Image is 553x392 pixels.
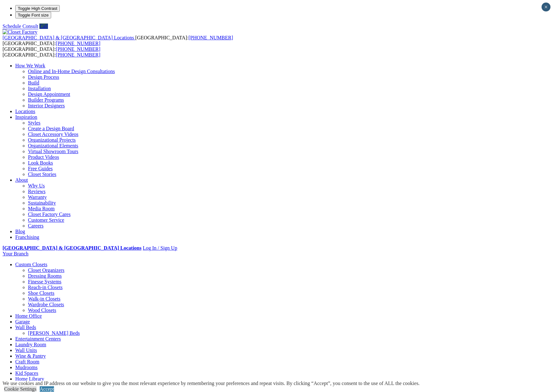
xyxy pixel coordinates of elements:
[15,109,35,114] a: Locations
[28,126,74,131] a: Create a Design Board
[56,52,100,57] a: [PHONE_NUMBER]
[56,41,100,46] a: [PHONE_NUMBER]
[39,24,48,29] a: Call
[3,35,135,40] a: [GEOGRAPHIC_DATA] & [GEOGRAPHIC_DATA] Locations
[15,177,28,183] a: About
[28,143,78,148] a: Organizational Elements
[3,29,37,35] img: Closet Factory
[15,234,39,240] a: Franchising
[15,353,46,359] a: Wine & Pantry
[188,35,233,40] a: [PHONE_NUMBER]
[15,359,39,364] a: Craft Room
[15,313,42,319] a: Home Office
[28,279,61,284] a: Finesse Systems
[28,166,53,171] a: Free Guides
[56,46,100,52] a: [PHONE_NUMBER]
[28,103,65,108] a: Interior Designers
[15,376,44,382] a: Home Library
[28,97,64,103] a: Builder Programs
[15,348,37,353] a: Wall Units
[18,13,49,17] span: Toggle Font size
[28,137,76,143] a: Organizational Projects
[15,229,25,234] a: Blog
[3,35,134,40] span: [GEOGRAPHIC_DATA] & [GEOGRAPHIC_DATA] Locations
[28,120,40,125] a: Styles
[3,381,420,386] div: We use cookies and IP address on our website to give you the most relevant experience by remember...
[15,319,30,324] a: Garage
[28,212,71,217] a: Closet Factory Cares
[28,223,44,228] a: Careers
[3,251,28,256] a: Your Branch
[15,325,36,330] a: Wall Beds
[28,132,78,137] a: Closet Accessory Videos
[40,386,54,392] a: Accept
[28,74,59,80] a: Design Process
[28,80,39,85] a: Build
[15,262,47,267] a: Custom Closets
[28,200,56,206] a: Sustainability
[15,336,61,341] a: Entertainment Centers
[15,63,45,68] a: How We Work
[15,12,51,18] button: Toggle Font size
[18,6,57,11] span: Toggle High Contrast
[28,285,63,290] a: Reach-in Closets
[28,296,60,301] a: Walk-in Closets
[28,290,54,296] a: Shoe Closets
[28,154,59,160] a: Product Videos
[28,69,115,74] a: Online and In-Home Design Consultations
[15,114,37,120] a: Inspiration
[28,194,47,200] a: Warranty
[28,267,64,273] a: Closet Organizers
[3,245,141,251] a: [GEOGRAPHIC_DATA] & [GEOGRAPHIC_DATA] Locations
[28,91,70,97] a: Design Appointment
[143,245,177,251] a: Log In / Sign Up
[3,35,233,46] span: [GEOGRAPHIC_DATA]: [GEOGRAPHIC_DATA]:
[15,365,37,370] a: Mudrooms
[542,3,550,11] button: Close
[15,370,38,376] a: Kid Spaces
[28,149,78,154] a: Virtual Showroom Tours
[28,330,80,336] a: [PERSON_NAME] Beds
[28,86,51,91] a: Installation
[3,24,38,29] a: Schedule Consult
[15,5,60,12] button: Toggle High Contrast
[28,172,56,177] a: Closet Stories
[28,206,55,211] a: Media Room
[28,217,64,223] a: Customer Service
[15,342,46,347] a: Laundry Room
[28,302,64,307] a: Wardrobe Closets
[28,273,62,279] a: Dressing Rooms
[28,160,53,166] a: Look Books
[28,183,45,188] a: Why Us
[4,386,37,392] a: Cookie Settings
[3,46,100,57] span: [GEOGRAPHIC_DATA]: [GEOGRAPHIC_DATA]:
[28,308,56,313] a: Wood Closets
[28,189,45,194] a: Reviews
